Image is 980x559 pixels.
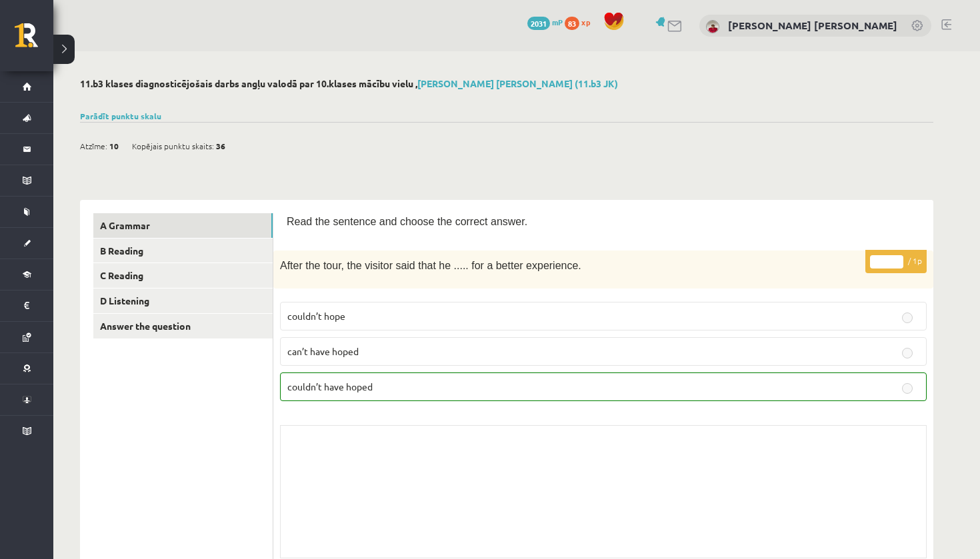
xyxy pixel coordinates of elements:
[728,19,897,32] a: [PERSON_NAME] [PERSON_NAME]
[581,17,590,27] span: xp
[565,17,579,30] span: 83
[287,345,359,357] span: can’t have hoped
[287,216,527,227] span: Read the sentence and choose the correct answer.
[287,310,345,322] span: couldn’t hope
[93,263,273,288] a: C Reading
[552,17,563,27] span: mP
[287,380,373,392] span: couldn’t have hoped
[280,260,581,271] span: After the tour, the visitor said that he ..... for a better experience.
[527,17,550,30] span: 2031
[132,136,214,156] span: Kopējais punktu skaits:
[109,136,119,156] span: 10
[80,78,933,89] h2: 11.b3 klases diagnosticējošais darbs angļu valodā par 10.klases mācību vielu ,
[93,288,273,313] a: D Listening
[80,136,107,156] span: Atzīme:
[902,312,913,323] input: couldn’t hope
[216,136,225,156] span: 36
[93,213,273,238] a: A Grammar
[15,23,53,57] a: Rīgas 1. Tālmācības vidusskola
[565,17,597,27] a: 83 xp
[902,383,913,394] input: couldn’t have hoped
[93,314,273,338] a: Answer the question
[902,348,913,358] input: can’t have hoped
[527,17,563,27] a: 2031 mP
[865,250,927,273] p: / 1p
[93,239,273,263] a: B Reading
[706,20,719,33] img: Olivers Larss Šēnbergs
[417,77,618,89] a: [PERSON_NAME] [PERSON_NAME] (11.b3 JK)
[80,111,161,121] a: Parādīt punktu skalu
